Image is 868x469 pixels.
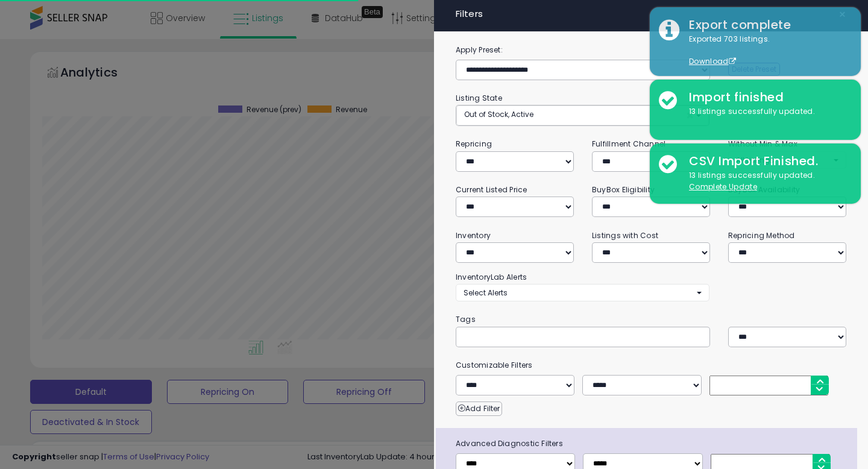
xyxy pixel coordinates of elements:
[456,401,502,416] button: Add Filter
[680,89,852,106] div: Import finished
[456,184,527,195] small: Current Listed Price
[689,181,757,192] u: Complete Update
[456,230,491,241] small: Inventory
[447,437,857,450] span: Advanced Diagnostic Filters
[689,56,736,66] a: Download
[456,139,492,149] small: Repricing
[680,170,852,192] div: 13 listings successfully updated.
[447,43,855,57] label: Apply Preset:
[680,106,852,118] div: 13 listings successfully updated.
[592,230,658,241] small: Listings with Cost
[447,313,855,326] small: Tags
[592,139,665,149] small: Fulfillment Channel
[838,6,846,23] span: ×
[728,230,795,241] small: Repricing Method
[456,272,527,282] small: InventoryLab Alerts
[464,288,508,298] span: Select Alerts
[680,153,852,170] div: CSV Import Finished.
[680,34,852,68] div: Exported 703 listings.
[680,16,852,34] div: Export complete
[464,109,533,119] span: Out of Stock, Active
[456,105,709,125] button: Out of Stock, Active ×
[447,359,855,372] small: Customizable Filters
[456,93,502,103] small: Listing State
[592,184,655,195] small: BuyBox Eligibility
[456,284,709,301] button: Select Alerts
[456,9,846,19] h4: Filters
[834,6,851,23] button: ×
